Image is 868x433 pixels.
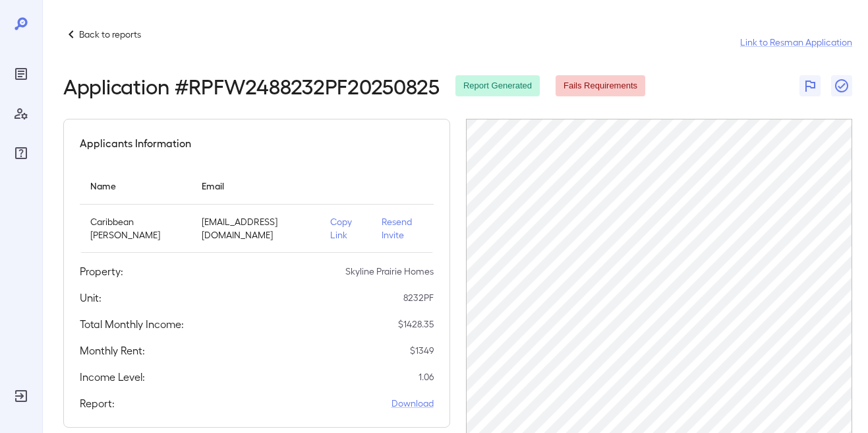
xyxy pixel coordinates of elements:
[11,385,32,407] div: Log Out
[202,215,309,242] p: [EMAIL_ADDRESS][DOMAIN_NAME]
[740,36,852,49] a: Link to Resman Application
[79,28,141,41] p: Back to reports
[80,316,184,332] h5: Total Monthly Income:
[80,343,145,358] h5: Monthly Rent:
[11,103,32,124] div: Manage Users
[80,167,191,205] th: Name
[398,317,434,331] p: $ 1428.35
[330,215,361,242] p: Copy Link
[90,215,181,242] p: Caribbean [PERSON_NAME]
[191,167,320,205] th: Email
[80,135,191,151] h5: Applicants Information
[403,291,434,304] p: 8232PF
[80,395,115,411] h5: Report:
[345,265,434,278] p: Skyline Prairie Homes
[11,63,32,84] div: Reports
[455,80,540,92] span: Report Generated
[11,143,32,164] div: FAQ
[63,74,440,98] h2: Application # RPFW2488232PF20250825
[391,397,434,410] a: Download
[831,75,852,96] button: Close Report
[410,344,434,357] p: $ 1349
[419,370,434,383] p: 1.06
[80,369,145,385] h5: Income Level:
[556,80,645,92] span: Fails Requirements
[382,215,423,242] p: Resend Invite
[80,263,123,279] h5: Property:
[799,75,821,96] button: Flag Report
[80,167,434,253] table: simple table
[80,290,101,306] h5: Unit:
